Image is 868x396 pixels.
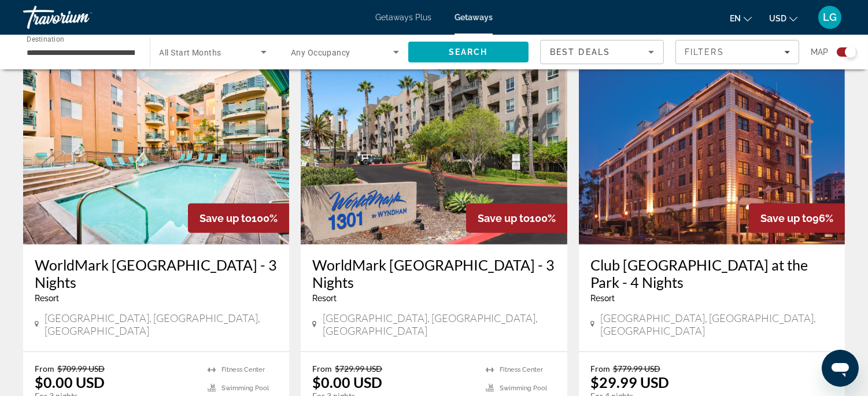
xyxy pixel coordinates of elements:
a: Club [GEOGRAPHIC_DATA] at the Park - 4 Nights [590,256,833,291]
span: Save up to [200,212,252,224]
div: 100% [188,203,289,233]
a: Getaways Plus [375,13,431,22]
img: Club Wyndham Inn at the Park - 4 Nights [579,60,845,245]
span: All Start Months [160,48,221,57]
span: Resort [35,294,59,303]
span: Fitness Center [221,366,265,373]
span: $709.99 USD [57,364,105,373]
span: Save up to [760,212,812,224]
img: WorldMark San Diego Mission Valley - 3 Nights [23,60,289,245]
span: From [312,364,332,373]
span: Swimming Pool [221,384,269,392]
span: Filters [685,47,724,57]
span: $779.99 USD [613,364,660,373]
a: Getaways [455,13,493,22]
span: From [35,364,54,373]
span: Best Deals [550,47,610,57]
span: [GEOGRAPHIC_DATA], [GEOGRAPHIC_DATA], [GEOGRAPHIC_DATA] [600,312,833,337]
iframe: Button to launch messaging window [822,350,859,387]
span: Any Occupancy [291,48,350,57]
span: Swimming Pool [500,384,547,392]
img: WorldMark Oceanside Harbor - 3 Nights [301,60,567,245]
a: WorldMark [GEOGRAPHIC_DATA] - 3 Nights [35,256,278,291]
span: [GEOGRAPHIC_DATA], [GEOGRAPHIC_DATA], [GEOGRAPHIC_DATA] [45,312,278,337]
input: Select destination [27,46,135,60]
button: Change currency [769,10,797,27]
mat-select: Sort by [550,45,654,59]
span: $729.99 USD [335,364,382,373]
button: User Menu [815,5,845,29]
a: WorldMark [GEOGRAPHIC_DATA] - 3 Nights [312,256,555,291]
button: Search [408,42,529,62]
span: Save up to [478,212,530,224]
div: 100% [466,203,567,233]
span: Resort [590,294,615,303]
span: Fitness Center [500,366,543,373]
span: USD [769,14,786,23]
span: LG [823,12,837,23]
a: Travorium [23,2,139,32]
button: Filters [675,40,799,64]
span: Destination [27,35,64,43]
span: From [590,364,610,373]
p: $29.99 USD [590,373,669,391]
span: Search [449,47,488,57]
p: $0.00 USD [312,373,382,391]
span: [GEOGRAPHIC_DATA], [GEOGRAPHIC_DATA], [GEOGRAPHIC_DATA] [323,312,556,337]
button: Change language [730,10,752,27]
p: $0.00 USD [35,373,105,391]
span: Resort [312,294,337,303]
span: en [730,14,741,23]
span: Map [811,44,828,60]
div: 96% [749,203,845,233]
